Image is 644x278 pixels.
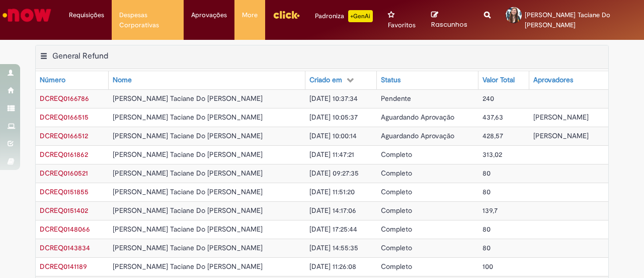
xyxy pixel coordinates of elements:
div: Status [381,75,400,85]
span: Completo [381,262,412,271]
span: [DATE] 10:37:34 [309,94,358,103]
span: DCREQ0143834 [40,243,90,252]
span: [PERSON_NAME] Taciane Do [PERSON_NAME] [113,131,263,140]
span: [DATE] 14:17:06 [309,206,356,215]
span: DCREQ0141189 [40,262,87,271]
span: 80 [482,169,491,178]
a: Abrir Registro: DCREQ0141189 [40,262,87,271]
span: [PERSON_NAME] Taciane Do [PERSON_NAME] [113,206,263,215]
a: Abrir Registro: DCREQ0143834 [40,243,90,252]
span: Requisições [69,10,104,20]
a: Abrir Registro: DCREQ0166515 [40,113,89,122]
span: Completo [381,243,412,252]
span: 428,57 [482,131,503,140]
span: More [242,10,258,20]
span: DCREQ0166512 [40,131,88,140]
div: Nome [113,75,132,85]
span: Completo [381,225,412,234]
span: 80 [482,187,491,196]
a: Abrir Registro: DCREQ0160521 [40,169,88,178]
span: Pendente [381,94,411,103]
span: [DATE] 17:25:44 [309,225,357,234]
span: Rascunhos [431,20,467,29]
span: [DATE] 10:05:37 [309,113,358,122]
span: 100 [482,262,493,271]
span: Completo [381,169,412,178]
div: Padroniza [315,10,373,22]
span: Aguardando Aprovação [381,131,454,140]
span: [PERSON_NAME] [533,131,589,140]
span: [PERSON_NAME] Taciane Do [PERSON_NAME] [525,11,610,29]
span: DCREQ0166786 [40,94,89,103]
span: 80 [482,225,491,234]
span: [DATE] 09:27:35 [309,169,359,178]
a: Abrir Registro: DCREQ0151855 [40,187,89,196]
span: [PERSON_NAME] Taciane Do [PERSON_NAME] [113,243,263,252]
span: Favoritos [388,20,416,30]
a: Abrir Registro: DCREQ0161862 [40,150,88,159]
span: DCREQ0151855 [40,187,89,196]
div: Criado em [309,75,342,85]
span: [DATE] 11:26:08 [309,262,356,271]
a: Abrir Registro: DCREQ0151402 [40,206,88,215]
span: [PERSON_NAME] Taciane Do [PERSON_NAME] [113,262,263,271]
span: [PERSON_NAME] Taciane Do [PERSON_NAME] [113,225,263,234]
img: click_logo_yellow_360x200.png [273,7,300,22]
span: [PERSON_NAME] [533,113,589,122]
button: General Refund Menu de contexto [40,51,48,64]
span: DCREQ0148066 [40,225,90,234]
span: Aguardando Aprovação [381,113,454,122]
span: [PERSON_NAME] Taciane Do [PERSON_NAME] [113,113,263,122]
span: 80 [482,243,491,252]
a: Abrir Registro: DCREQ0148066 [40,225,90,234]
span: DCREQ0166515 [40,113,89,122]
span: [PERSON_NAME] Taciane Do [PERSON_NAME] [113,150,263,159]
a: Rascunhos [431,11,469,29]
span: 437,63 [482,113,503,122]
span: DCREQ0151402 [40,206,88,215]
img: ServiceNow [1,5,53,25]
span: 313,02 [482,150,502,159]
span: Completo [381,187,412,196]
h2: General Refund [52,51,108,61]
p: +GenAi [348,10,373,22]
span: [DATE] 11:47:21 [309,150,354,159]
a: Abrir Registro: DCREQ0166786 [40,94,89,103]
span: [DATE] 10:00:14 [309,131,357,140]
span: 139,7 [482,206,498,215]
div: Número [40,75,65,85]
span: [DATE] 11:51:20 [309,187,355,196]
span: [PERSON_NAME] Taciane Do [PERSON_NAME] [113,187,263,196]
span: Aprovações [191,10,227,20]
span: Completo [381,150,412,159]
span: 240 [482,94,494,103]
span: DCREQ0160521 [40,169,88,178]
div: Valor Total [482,75,515,85]
span: [PERSON_NAME] Taciane Do [PERSON_NAME] [113,169,263,178]
span: DCREQ0161862 [40,150,88,159]
span: [DATE] 14:55:35 [309,243,358,252]
a: Abrir Registro: DCREQ0166512 [40,131,88,140]
span: Completo [381,206,412,215]
div: Aprovadores [533,75,573,85]
span: [PERSON_NAME] Taciane Do [PERSON_NAME] [113,94,263,103]
span: Despesas Corporativas [119,10,176,30]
